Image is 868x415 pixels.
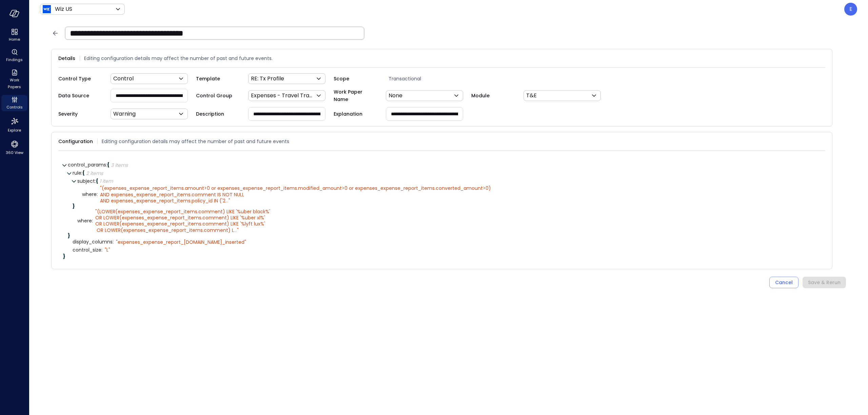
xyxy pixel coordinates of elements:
[225,197,229,204] span: ...
[111,163,128,167] div: 3 items
[196,110,240,118] span: Description
[96,178,98,184] span: {
[251,75,284,83] p: RE: Tx Profile
[58,55,75,62] span: Details
[105,247,110,253] div: " L"
[101,246,102,253] span: :
[844,3,857,16] div: Ela Gottesman
[196,92,240,99] span: Control Group
[92,217,93,224] span: :
[1,68,27,91] div: Work Papers
[4,77,25,90] span: Work Papers
[1,27,27,43] div: Home
[58,138,93,145] span: Configuration
[77,178,96,184] span: subject
[113,110,136,118] p: Warning
[334,88,378,103] span: Work Paper Name
[107,161,110,168] span: {
[6,56,23,63] span: Findings
[389,92,402,100] p: None
[73,204,821,209] div: }
[334,110,378,118] span: Explanation
[1,47,27,64] div: Findings
[58,110,102,118] span: Severity
[471,92,515,99] span: Module
[68,161,107,168] span: control_params
[106,161,107,168] span: :
[526,92,537,100] p: T&E
[73,239,114,244] span: display_columns
[58,75,102,82] span: Control Type
[97,191,98,198] span: :
[100,185,491,204] span: (expenses_expense_report_items.amount>0 or expenses_expense_report_items.modified_amount>0 or exp...
[102,138,289,145] span: Editing configuration details may affect the number of past and future events
[100,179,113,183] div: 1 item
[849,5,852,13] p: E
[95,178,96,184] span: :
[82,170,85,176] span: {
[1,115,27,134] div: Explore
[84,55,273,62] span: Editing configuration details may affect the number of past and future events.
[234,227,237,234] span: ...
[95,208,270,234] span: (LOWER(expenses_expense_report_items.comment) LIKE '%uber black%' OR LOWER(expenses_expense_repor...
[55,5,72,13] p: Wiz US
[95,209,270,233] div: " "
[43,5,51,13] img: Icon
[334,75,378,82] span: Scope
[73,170,82,176] span: rule
[769,277,798,288] button: Cancel
[81,170,82,176] span: :
[73,248,102,253] span: control_size
[6,149,23,156] span: 360 View
[63,254,821,259] div: }
[58,92,102,99] span: Data Source
[9,36,20,43] span: Home
[775,278,793,287] div: Cancel
[77,218,93,223] span: where
[1,138,27,157] div: 360 View
[196,75,240,82] span: Template
[116,239,246,245] div: " expenses_expense_report_[DOMAIN_NAME]_inserted"
[100,185,491,204] div: " "
[1,95,27,111] div: Controls
[251,92,315,100] p: Expenses - Travel Transportation
[386,75,471,82] span: Transactional
[82,192,98,197] span: where
[68,233,821,238] div: }
[6,104,23,111] span: Controls
[86,171,103,176] div: 2 items
[8,127,21,134] span: Explore
[113,75,134,83] p: Control
[113,238,114,245] span: :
